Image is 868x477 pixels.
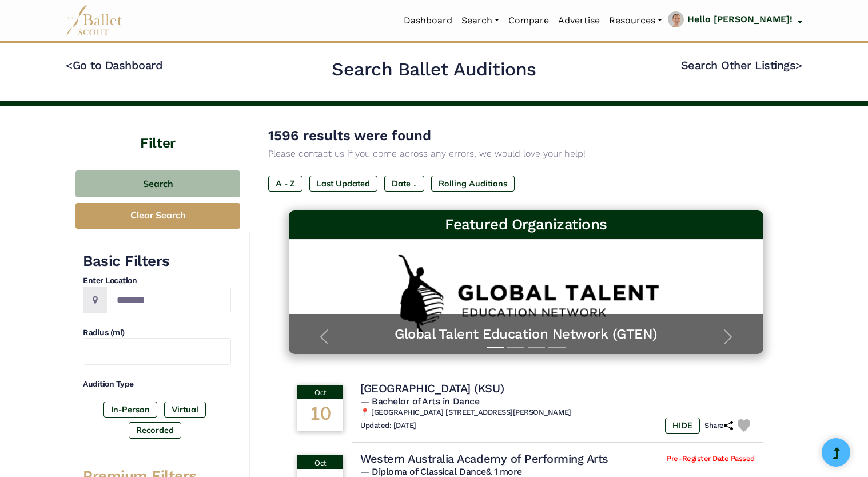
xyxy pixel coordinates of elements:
a: Resources [604,9,667,33]
h4: Enter Location [83,275,231,287]
a: Dashboard [399,9,457,33]
code: > [795,58,802,72]
button: Slide 3 [528,341,545,354]
h4: Audition Type [83,379,231,390]
input: Location [107,287,231,313]
code: < [66,58,73,72]
h4: Radius (mi) [83,327,231,339]
div: Oct [297,455,343,469]
a: & 1 more [486,466,522,477]
label: Virtual [164,402,206,418]
label: Rolling Auditions [431,176,515,192]
h6: 📍 [GEOGRAPHIC_DATA] [STREET_ADDRESS][PERSON_NAME] [360,408,755,418]
h6: Updated: [DATE] [360,421,416,431]
span: — Bachelor of Arts in Dance [360,396,479,407]
label: In-Person [103,402,157,418]
a: Advertise [554,9,604,33]
h4: [GEOGRAPHIC_DATA] (KSU) [360,381,504,396]
span: — Diploma of Classical Dance [360,466,522,477]
h3: Basic Filters [83,252,231,271]
span: Pre-Register Date Passed [667,454,754,464]
p: Hello [PERSON_NAME]! [687,12,793,27]
img: profile picture [668,11,684,35]
a: <Go to Dashboard [66,58,162,72]
h4: Western Australia Academy of Performing Arts [360,451,608,466]
label: Recorded [129,422,181,438]
a: Search Other Listings> [681,58,802,72]
h6: Share [704,421,733,431]
a: Global Talent Education Network (GTEN) [300,325,752,343]
div: 10 [297,399,343,431]
label: Last Updated [309,176,377,192]
label: HIDE [665,418,700,434]
a: Search [457,9,504,33]
button: Search [75,170,240,197]
div: Oct [297,385,343,399]
button: Clear Search [75,203,240,229]
label: A - Z [268,176,302,192]
p: Please contact us if you come across any errors, we would love your help! [268,146,784,161]
button: Slide 4 [548,341,566,354]
a: profile picture Hello [PERSON_NAME]! [667,10,802,30]
h3: Featured Organizations [298,215,754,234]
button: Slide 2 [507,341,524,354]
label: Date ↓ [384,176,424,192]
h4: Filter [66,106,250,153]
span: 1596 results were found [268,128,431,144]
button: Slide 1 [487,341,504,354]
h2: Search Ballet Auditions [332,58,536,82]
a: Compare [504,9,554,33]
